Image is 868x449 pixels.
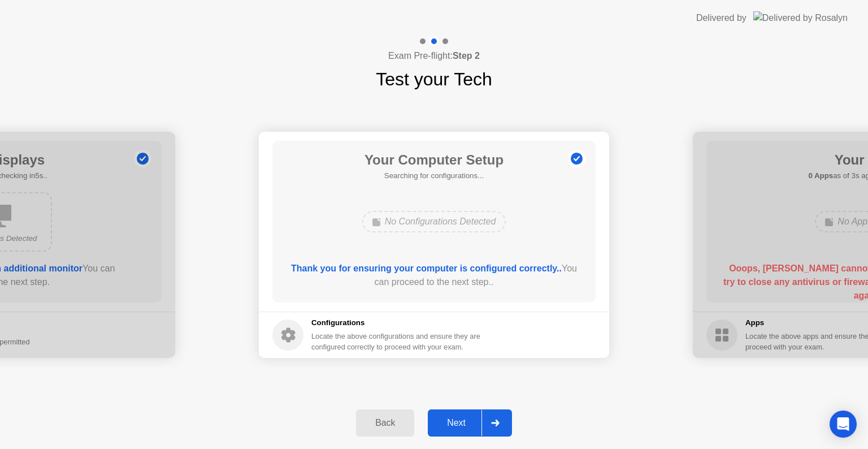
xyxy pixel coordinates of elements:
h5: Searching for configurations... [364,170,504,182]
img: Delivered by Rosalyn [753,11,848,24]
b: Thank you for ensuring your computer is configured correctly.. [291,264,562,273]
div: Locate the above configurations and ensure they are configured correctly to proceed with your exam. [311,331,483,352]
div: Open Intercom Messenger [830,411,857,438]
b: Step 2 [453,51,480,61]
div: Next [431,418,481,428]
h5: Configurations [311,317,483,329]
div: Delivered by [696,11,747,25]
h1: Test your Tech [376,66,492,93]
button: Next [428,409,512,437]
div: You can proceed to the next step.. [289,262,580,289]
button: Back [356,409,414,437]
h4: Exam Pre-flight: [388,49,480,63]
h1: Your Computer Setup [364,150,504,170]
div: Back [359,418,411,428]
div: No Configurations Detected [362,211,506,232]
